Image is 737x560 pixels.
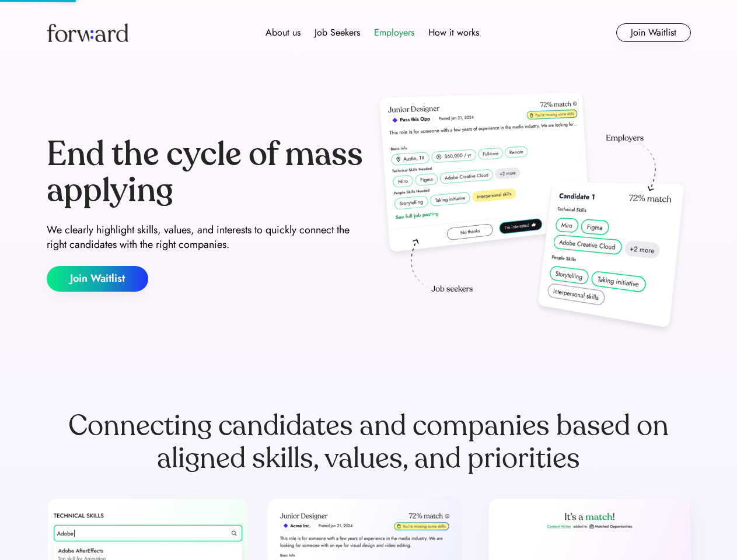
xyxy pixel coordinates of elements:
[47,136,364,208] div: End the cycle of mass applying
[47,409,691,475] div: Connecting candidates and companies based on aligned skills, values, and priorities
[47,266,148,292] button: Join Waitlist
[428,26,479,40] div: How it works
[47,223,364,252] div: We clearly highlight skills, values, and interests to quickly connect the right candidates with t...
[616,23,691,42] button: Join Waitlist
[373,89,691,339] img: hero-image.png
[374,26,414,40] div: Employers
[266,26,301,40] div: About us
[315,26,360,40] div: Job Seekers
[47,23,128,42] img: Forward logo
